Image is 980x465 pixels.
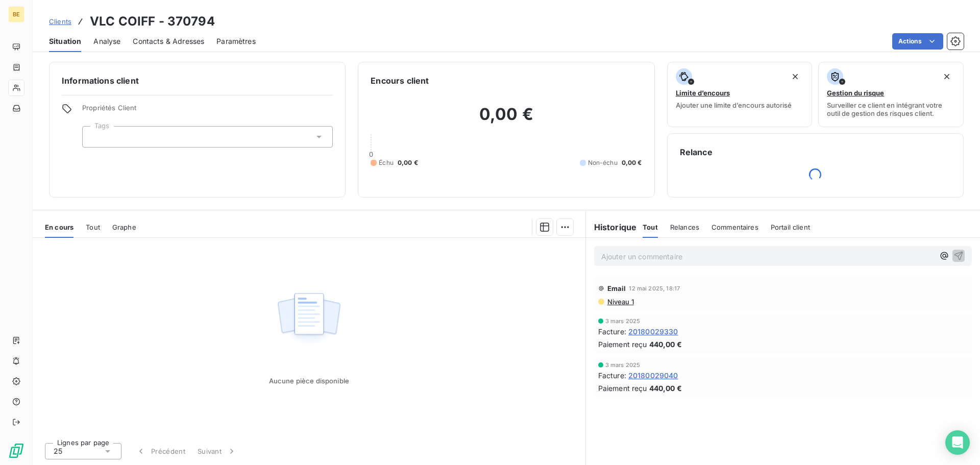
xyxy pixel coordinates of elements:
[90,12,215,31] h3: VLC COIFF - 370794
[588,158,618,167] span: Non-échu
[398,158,418,167] span: 0,00 €
[629,285,680,291] span: 12 mai 2025, 18:17
[371,104,642,135] h2: 0,00 €
[191,440,243,462] button: Suivant
[628,370,678,381] span: 20180029040
[598,383,647,394] span: Paiement reçu
[676,101,792,109] span: Ajouter une limite d’encours autorisé
[670,223,699,231] span: Relances
[8,6,24,22] div: BE
[622,158,642,167] span: 0,00 €
[133,36,204,46] span: Contacts & Adresses
[49,16,71,27] a: Clients
[945,430,970,455] div: Open Intercom Messenger
[680,146,951,158] h6: Relance
[49,36,81,46] span: Situation
[607,284,626,292] span: Email
[827,101,955,117] span: Surveiller ce client en intégrant votre outil de gestion des risques client.
[379,158,394,167] span: Échu
[49,17,71,26] span: Clients
[93,36,120,46] span: Analyse
[371,75,429,87] h6: Encours client
[771,223,810,231] span: Portail client
[45,223,73,231] span: En cours
[649,383,682,394] span: 440,00 €
[62,75,333,87] h6: Informations client
[667,62,813,127] button: Limite d’encoursAjouter une limite d’encours autorisé
[82,104,333,118] span: Propriétés Client
[649,339,682,350] span: 440,00 €
[112,223,136,231] span: Graphe
[586,221,637,233] h6: Historique
[643,223,658,231] span: Tout
[818,62,964,127] button: Gestion du risqueSurveiller ce client en intégrant votre outil de gestion des risques client.
[676,89,730,97] span: Limite d’encours
[130,440,191,462] button: Précédent
[276,287,341,351] img: Empty state
[91,132,99,141] input: Ajouter une valeur
[8,443,24,459] img: Logo LeanPay
[598,339,647,350] span: Paiement reçu
[712,223,758,231] span: Commentaires
[598,370,626,381] span: Facture :
[628,326,678,337] span: 20180029330
[827,89,884,97] span: Gestion du risque
[269,377,349,385] span: Aucune pièce disponible
[598,326,626,337] span: Facture :
[892,33,943,50] button: Actions
[605,362,641,368] span: 3 mars 2025
[369,150,373,158] span: 0
[54,446,62,456] span: 25
[216,36,256,46] span: Paramètres
[606,298,634,306] span: Niveau 1
[605,318,641,324] span: 3 mars 2025
[86,223,100,231] span: Tout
